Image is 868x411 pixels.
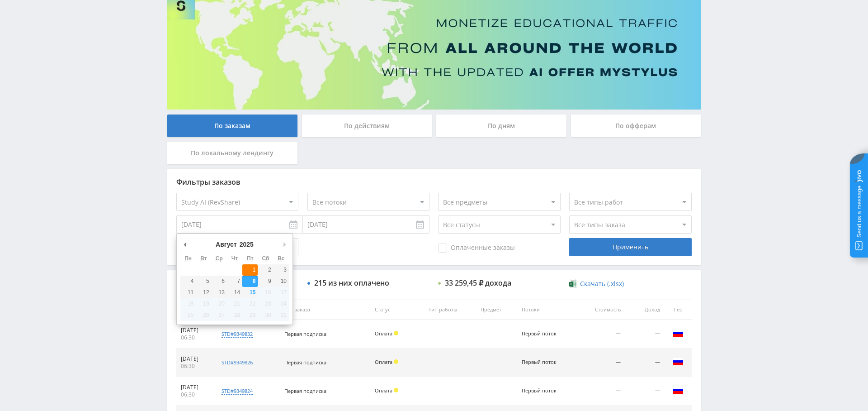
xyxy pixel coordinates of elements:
[242,276,258,287] button: 8
[522,359,562,365] div: Первый поток
[476,300,517,320] th: Предмет
[222,330,253,338] div: std#9349832
[181,334,208,341] div: 06:30
[180,238,189,251] button: Предыдущий месяц
[284,387,326,394] span: Первая подписка
[445,279,511,287] div: 33 259,45 ₽ дохода
[196,287,211,298] button: 12
[577,320,625,349] td: —
[375,387,392,394] span: Оплата
[214,238,238,251] div: Август
[625,377,665,406] td: —
[370,300,425,320] th: Статус
[569,279,577,288] img: xlsx
[181,363,208,370] div: 06:30
[200,255,207,262] abbr: Вторник
[181,355,208,363] div: [DATE]
[181,327,208,334] div: [DATE]
[181,384,208,391] div: [DATE]
[167,142,297,164] div: По локальному лендингу
[302,115,432,137] div: По действиям
[274,276,289,287] button: 10
[258,264,273,276] button: 2
[625,300,665,320] th: Доход
[284,359,326,366] span: Первая подписка
[577,349,625,377] td: —
[673,328,684,339] img: rus.png
[222,359,253,366] div: std#9349826
[222,387,253,395] div: std#9349824
[522,388,562,394] div: Первый поток
[580,280,624,287] span: Скачать (.xlsx)
[242,287,258,298] button: 15
[216,255,223,262] abbr: Среда
[522,331,562,337] div: Первый поток
[227,276,242,287] button: 7
[180,276,196,287] button: 4
[577,377,625,406] td: —
[231,255,238,262] abbr: Четверг
[517,300,578,320] th: Потоки
[438,244,515,253] span: Оплаченные заказы
[258,276,273,287] button: 9
[280,238,289,251] button: Следующий месяц
[274,264,289,276] button: 3
[167,115,297,137] div: По заказам
[394,388,398,392] span: Холд
[227,287,242,298] button: 14
[314,279,389,287] div: 215 из них оплачено
[394,331,398,335] span: Холд
[247,255,254,262] abbr: Пятница
[238,238,255,251] div: 2025
[569,279,623,288] a: Скачать (.xlsx)
[181,391,208,398] div: 06:30
[424,300,476,320] th: Тип работы
[571,115,701,137] div: По офферам
[625,320,665,349] td: —
[212,276,227,287] button: 6
[284,330,326,337] span: Первая подписка
[196,276,211,287] button: 5
[665,300,692,320] th: Гео
[242,264,258,276] button: 1
[375,330,392,337] span: Оплата
[184,255,192,262] abbr: Понедельник
[180,287,196,298] button: 11
[176,178,692,186] div: Фильтры заказов
[278,255,284,262] abbr: Воскресенье
[436,115,566,137] div: По дням
[625,349,665,377] td: —
[262,255,269,262] abbr: Суббота
[673,356,684,367] img: rus.png
[577,300,625,320] th: Стоимость
[375,358,392,365] span: Оплата
[176,215,303,234] input: Use the arrow keys to pick a date
[569,238,691,256] div: Применить
[212,287,227,298] button: 13
[673,385,684,396] img: rus.png
[394,359,398,364] span: Холд
[280,300,370,320] th: Тип заказа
